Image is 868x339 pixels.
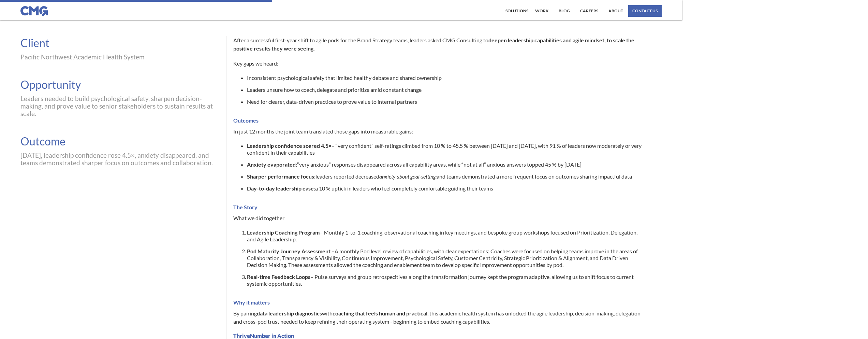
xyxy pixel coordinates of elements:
li: leaders reported decreased and teams demonstrated a more frequent focus on outcomes sharing impac... [247,173,646,180]
div: Solutions [505,9,528,13]
strong: Sharper performance focus: [247,173,315,180]
p: By pairing with , this academic health system has unlocked the agile leadership, decision-making,... [233,309,646,326]
h3: ‍ [233,299,646,306]
strong: Real-time Feedback Loops [247,273,310,280]
div: Client [20,36,219,50]
div: Leaders needed to build psychological safety, sharpen decision-making, and prove value to senior ... [20,95,219,117]
li: “very anxious” responses disappeared across all capability areas, while “not at all” anxious answ... [247,161,646,168]
h3: ‍ [233,117,646,124]
div: Pacific Northwest Academic Health System [20,53,219,61]
em: anxiety about goal-setting; [379,173,437,180]
img: CMG logo in blue. [20,6,48,16]
strong: Leadership confidence soared 4.5× [247,142,332,149]
h3: ‍ [233,204,646,211]
strong: Day-to-day leadership ease: [247,185,315,192]
a: Careers [578,5,600,17]
div: [DATE], leadership confidence rose 4.5×, anxiety disappeared, and teams demonstrated sharper focu... [20,152,219,167]
p: What we did together [233,214,646,222]
p: After a successful first-year shift to agile pods for the Brand Strategy teams, leaders asked CMG... [233,36,646,53]
li: a 10 % uptick in leaders who feel completely comfortable guiding their teams [247,185,646,192]
li: – “very confident” self-ratings climbed from 10 % to 45.5 % between [DATE] and [DATE], with 91 % ... [247,142,646,156]
div: Outcome [20,135,219,148]
div: contact us [632,9,658,13]
strong: data leadership diagnostics [257,310,322,316]
div: Opportunity [20,78,219,91]
li: Need for clearer, data-driven practices to prove value to internal partners [247,98,646,105]
p: In just 12 months the joint team translated those gaps into measurable gains: [233,127,646,136]
strong: Pod Maturity Journey Assessment – [247,248,335,254]
strong: coaching that feels human and practical [333,310,427,316]
li: – Pulse surveys and group retrospecitives along the transformation journey kept the program adapt... [247,273,646,287]
strong: Outcomes [233,117,259,124]
strong: Leadership Coaching Program [247,229,320,236]
a: About [607,5,625,17]
li: Leaders unsure how to coach, delegate and prioritize amid constant change [247,86,646,93]
li: A monthly Pod level review of capabilities, with clear expectations; Coaches were focused on help... [247,248,646,268]
li: Inconsistent psychological safety that limited healthy debate and shared ownership [247,74,646,81]
strong: The Story [233,204,258,210]
a: Blog [557,5,572,17]
a: work [533,5,550,17]
strong: Why it matters [233,299,270,306]
p: Key gaps we heard: [233,59,646,68]
li: – Monthly 1-to-1 coaching, observational coaching in key meetings, and bespoke group workshops fo... [247,229,646,243]
strong: Anxiety evaporated: [247,161,297,168]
